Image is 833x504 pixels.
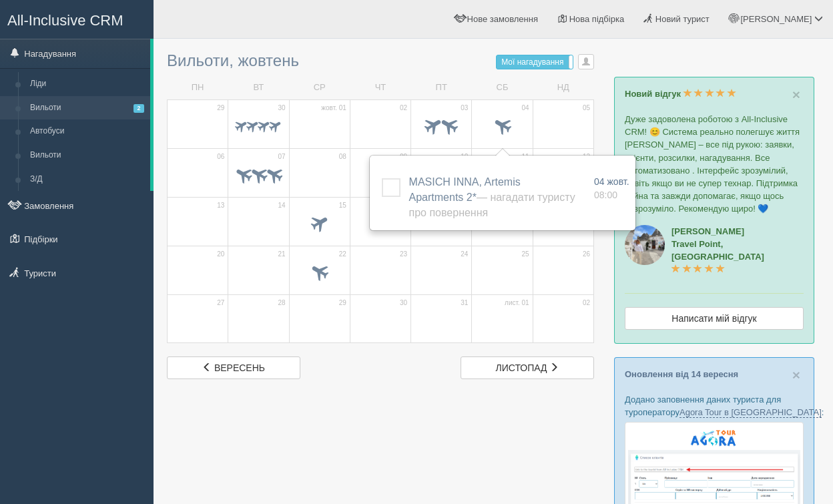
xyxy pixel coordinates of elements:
a: Оновлення від 14 вересня [625,369,738,379]
span: 08 [339,152,346,162]
span: 10 [461,152,468,162]
span: 02 [583,298,590,308]
span: 11 [522,152,529,162]
span: 25 [522,250,529,259]
h3: Вильоти, жовтень [167,52,594,69]
span: Нове замовлення [467,14,538,24]
span: лист. 01 [505,298,529,308]
span: 08:00 [594,190,617,200]
button: Close [792,87,800,101]
span: 20 [217,250,224,259]
td: ПН [168,76,228,99]
span: 22 [339,250,346,259]
td: СБ [472,76,533,99]
td: ЧТ [350,76,410,99]
a: листопад [461,356,594,379]
a: 04 жовт. 08:00 [594,175,629,202]
span: 30 [278,103,285,113]
a: Ліди [24,72,150,96]
a: Вильоти [24,144,150,168]
span: Мої нагадування [501,57,563,67]
td: ВТ [228,76,289,99]
a: Вильоти2 [24,96,150,120]
td: ПТ [411,76,472,99]
a: Автобуси [24,119,150,144]
span: 24 [461,250,468,259]
span: 07 [278,152,285,162]
span: 15 [339,201,346,210]
span: [PERSON_NAME] [740,14,812,24]
span: 05 [583,103,590,113]
span: × [792,87,800,102]
span: 23 [400,250,407,259]
span: 04 [522,103,529,113]
a: All-Inclusive CRM [1,1,153,37]
span: Новий турист [655,14,710,24]
span: 21 [278,250,285,259]
span: 29 [339,298,346,308]
span: MASICH INNA, Artemis Apartments 2* [409,176,575,218]
a: MASICH INNA, Artemis Apartments 2*— Нагадати туристу про повернення [409,176,575,218]
span: 06 [217,152,224,162]
a: [PERSON_NAME]Travel Point, [GEOGRAPHIC_DATA] [671,226,764,274]
span: 31 [461,298,468,308]
span: 26 [583,250,590,259]
span: 04 жовт. [594,176,629,187]
p: Додано заповнення даних туриста для туроператору : [625,393,804,419]
span: вересень [214,362,265,373]
span: жовт. 01 [321,103,346,113]
span: 14 [278,201,285,210]
a: З/Д [24,168,150,192]
a: вересень [167,356,300,379]
span: 09 [400,152,407,162]
span: 12 [583,152,590,162]
button: Close [792,368,800,382]
td: СР [289,76,350,99]
p: Дуже задоволена роботою з All-Inclusive CRM! 😊 Система реально полегшує життя [PERSON_NAME] – все... [625,113,804,215]
span: листопад [496,362,547,373]
a: Написати мій відгук [625,307,804,330]
span: 2 [133,104,144,113]
span: 13 [217,201,224,210]
span: 28 [278,298,285,308]
span: 03 [461,103,468,113]
span: 27 [217,298,224,308]
span: Нова підбірка [569,14,625,24]
span: 29 [217,103,224,113]
span: 02 [400,103,407,113]
a: Новий відгук [625,89,736,99]
a: Agora Tour в [GEOGRAPHIC_DATA] [679,407,822,418]
span: — Нагадати туристу про повернення [409,192,575,218]
span: 30 [400,298,407,308]
span: All-Inclusive CRM [7,12,123,29]
span: × [792,367,800,383]
td: НД [533,76,593,99]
